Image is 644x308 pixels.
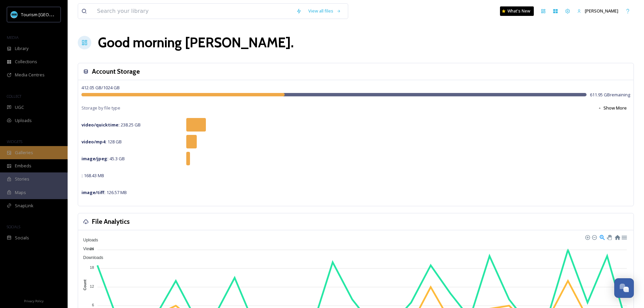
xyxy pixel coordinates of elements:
[585,8,618,14] span: [PERSON_NAME]
[92,303,94,307] tspan: 6
[585,235,590,239] div: Zoom In
[592,235,596,239] div: Zoom Out
[81,122,141,128] span: 238.25 GB
[81,139,106,145] strong: video/mp4 :
[78,255,103,260] span: Downloads
[15,203,33,209] span: SnapLink
[24,297,44,305] a: Privacy Policy
[81,105,120,111] span: Storage by file type
[607,235,611,239] div: Panning
[11,11,18,18] img: tourism_nanaimo_logo.jpeg
[81,85,120,91] span: 412.05 GB / 1024 GB
[599,234,605,240] div: Selection Zoom
[81,172,83,179] strong: :
[614,278,634,298] button: Open Chat
[15,163,31,169] span: Embeds
[15,176,29,182] span: Stories
[78,246,94,251] span: Views
[7,224,20,229] span: SOCIALS
[7,94,21,99] span: COLLECT
[90,284,94,288] tspan: 12
[81,172,104,179] span: 168.43 MB
[15,58,37,65] span: Collections
[92,217,130,227] h3: File Analytics
[90,247,94,251] tspan: 24
[92,67,140,76] h3: Account Storage
[15,117,32,124] span: Uploads
[15,45,28,52] span: Library
[98,32,294,53] h1: Good morning [PERSON_NAME] .
[21,11,81,18] span: Tourism [GEOGRAPHIC_DATA]
[7,35,19,40] span: MEDIA
[15,72,45,78] span: Media Centres
[81,122,120,128] strong: video/quicktime :
[621,234,627,240] div: Menu
[81,139,122,145] span: 128 GB
[24,299,44,303] span: Privacy Policy
[305,4,344,18] a: View all files
[81,156,109,162] strong: image/jpeg :
[81,156,125,162] span: 45.3 GB
[500,6,534,16] a: What's New
[15,149,33,156] span: Galleries
[94,4,293,19] input: Search your library
[15,104,24,111] span: UGC
[594,101,630,115] button: Show More
[15,189,26,196] span: Maps
[614,234,620,240] div: Reset Zoom
[81,189,105,195] strong: image/tiff :
[590,92,630,98] span: 611.95 GB remaining
[90,265,94,269] tspan: 18
[78,238,98,242] span: Uploads
[81,189,127,195] span: 126.57 MB
[15,235,29,241] span: Socials
[7,139,22,144] span: WIDGETS
[574,4,622,18] a: [PERSON_NAME]
[83,280,87,290] text: Count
